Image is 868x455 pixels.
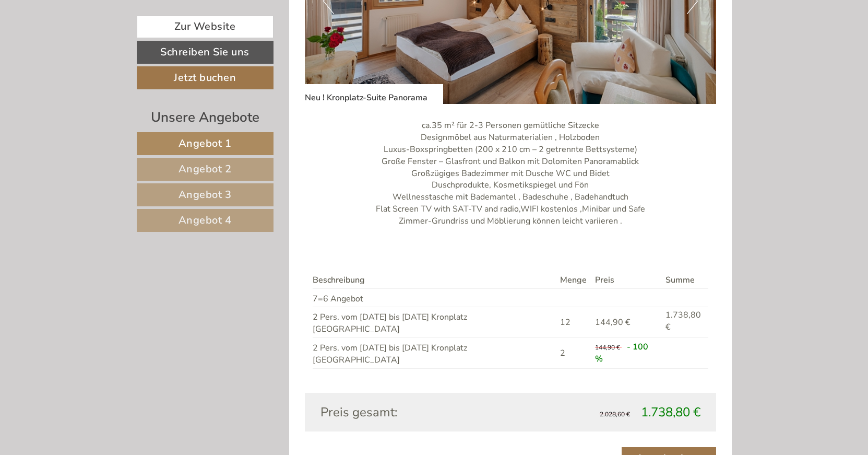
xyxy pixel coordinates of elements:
[179,162,232,176] span: Angebot 2
[313,403,510,421] div: Preis gesamt:
[182,8,229,26] div: Freitag
[591,272,661,288] th: Preis
[595,343,620,352] span: 144,90 €
[595,341,648,365] span: - 100 %
[556,307,591,338] td: 12
[313,307,556,338] td: 2 Pers. vom [DATE] bis [DATE] Kronplatz [GEOGRAPHIC_DATA]
[556,272,591,288] th: Menge
[313,288,556,307] td: 7=6 Angebot
[661,307,708,338] td: 1.738,80 €
[237,28,403,60] div: Guten Tag, wie können wir Ihnen helfen?
[305,120,716,227] p: ca.35 m² für 2-3 Personen gemütliche Sitzecke Designmöbel aus Naturmaterialien , Holzboden Luxus-...
[137,16,274,38] a: Zur Website
[600,410,630,418] span: 2.028,60 €
[179,188,232,202] span: Angebot 3
[556,338,591,369] td: 2
[242,51,396,58] small: 18:56
[313,338,556,369] td: 2 Pers. vom [DATE] bis [DATE] Kronplatz [GEOGRAPHIC_DATA]
[242,30,396,39] div: Sie
[313,272,556,288] th: Beschreibung
[341,271,411,294] button: Senden
[179,213,232,227] span: Angebot 4
[641,404,700,421] span: 1.738,80 €
[305,84,443,104] div: Neu ! Kronplatz-Suite Panorama
[661,272,708,288] th: Summe
[595,317,631,328] span: 144,90 €
[179,136,232,150] span: Angebot 1
[137,66,274,89] a: Jetzt buchen
[137,41,274,64] a: Schreiben Sie uns
[137,108,274,127] div: Unsere Angebote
